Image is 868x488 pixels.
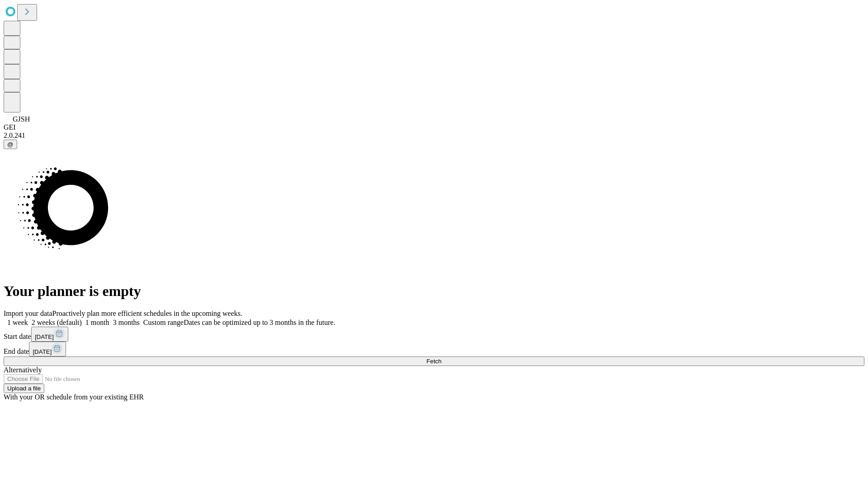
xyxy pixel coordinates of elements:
span: Proactively plan more efficient schedules in the upcoming weeks. [52,310,242,317]
span: Fetch [426,358,441,365]
span: With your OR schedule from your existing EHR [4,393,144,401]
span: Import your data [4,310,52,317]
div: GEI [4,123,864,131]
span: 2 weeks (default) [32,319,82,326]
span: GJSH [13,115,30,123]
button: [DATE] [29,342,66,357]
div: End date [4,342,864,357]
span: [DATE] [35,333,54,340]
button: Upload a file [4,384,44,393]
div: 2.0.241 [4,131,864,140]
h1: Your planner is empty [4,283,864,300]
div: Start date [4,327,864,342]
span: 1 week [7,319,28,326]
span: Alternatively [4,366,42,374]
button: Fetch [4,357,864,366]
button: [DATE] [31,327,68,342]
button: @ [4,140,17,149]
span: @ [7,141,14,148]
span: 3 months [113,319,140,326]
span: [DATE] [33,348,52,355]
span: 1 month [85,319,109,326]
span: Custom range [143,319,184,326]
span: Dates can be optimized up to 3 months in the future. [184,319,335,326]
